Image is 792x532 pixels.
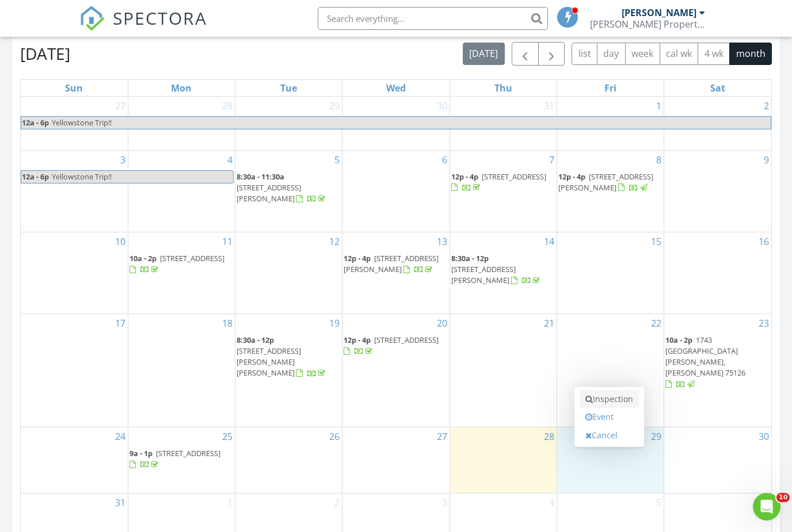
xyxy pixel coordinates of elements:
td: Go to August 28, 2025 [450,427,557,493]
td: Go to July 29, 2025 [235,97,342,151]
td: Go to August 17, 2025 [21,313,128,427]
td: Go to July 27, 2025 [21,97,128,151]
span: [STREET_ADDRESS] [482,171,546,182]
button: Next month [538,42,565,66]
td: Go to August 21, 2025 [450,313,557,427]
a: Go to August 16, 2025 [756,232,771,251]
a: Go to August 12, 2025 [327,232,342,251]
td: Go to August 27, 2025 [342,427,450,493]
a: Go to August 25, 2025 [220,427,235,446]
a: Go to July 28, 2025 [220,97,235,115]
a: 12p - 4p [STREET_ADDRESS] [451,171,546,193]
td: Go to August 24, 2025 [21,427,128,493]
a: 12p - 4p [STREET_ADDRESS][PERSON_NAME] [558,171,653,193]
td: Go to August 7, 2025 [450,150,557,232]
span: [STREET_ADDRESS] [374,335,439,345]
td: Go to August 5, 2025 [235,150,342,232]
a: Go to September 5, 2025 [654,493,664,512]
a: Go to September 3, 2025 [440,493,450,512]
button: [DATE] [463,43,505,65]
td: Go to July 28, 2025 [128,97,235,151]
td: Go to August 26, 2025 [235,427,342,493]
td: Go to August 22, 2025 [557,313,664,427]
button: 4 wk [698,43,730,65]
a: Inspection [580,390,639,408]
div: Morrison Property Inspections Dallas [590,18,705,30]
a: Friday [602,80,619,96]
span: 8:30a - 11:30a [237,171,284,182]
a: Thursday [492,80,515,96]
a: Event [580,408,639,426]
td: Go to August 12, 2025 [235,232,342,313]
a: Go to August 10, 2025 [113,232,128,251]
a: Go to July 27, 2025 [113,97,128,115]
a: Go to August 14, 2025 [542,232,557,251]
a: 8:30a - 12p [STREET_ADDRESS][PERSON_NAME][PERSON_NAME] [237,334,341,381]
a: Go to July 29, 2025 [327,97,342,115]
span: [STREET_ADDRESS][PERSON_NAME] [344,253,439,274]
span: [STREET_ADDRESS][PERSON_NAME] [237,182,301,204]
a: Go to August 3, 2025 [118,151,128,169]
a: Go to August 2, 2025 [761,97,771,115]
td: Go to August 23, 2025 [664,313,771,427]
button: week [625,43,660,65]
td: Go to August 1, 2025 [557,97,664,151]
a: Wednesday [384,80,408,96]
a: Go to August 15, 2025 [649,232,664,251]
a: Sunday [63,80,85,96]
a: Saturday [708,80,728,96]
span: SPECTORA [113,6,207,30]
td: Go to August 19, 2025 [235,313,342,427]
a: 12p - 4p [STREET_ADDRESS] [451,170,555,195]
td: Go to August 10, 2025 [21,232,128,313]
a: Go to August 11, 2025 [220,232,235,251]
button: cal wk [660,43,699,65]
span: 12p - 4p [558,171,585,182]
td: Go to August 13, 2025 [342,232,450,313]
span: 8:30a - 12p [237,335,274,345]
a: 8:30a - 11:30a [STREET_ADDRESS][PERSON_NAME] [237,171,328,204]
td: Go to August 8, 2025 [557,150,664,232]
span: 10a - 2p [665,335,692,345]
span: 10 [776,493,790,502]
a: 9a - 1p [STREET_ADDRESS] [130,448,220,469]
span: [STREET_ADDRESS] [156,448,220,458]
a: Cancel [580,426,639,445]
a: Go to August 30, 2025 [756,427,771,446]
a: Tuesday [278,80,299,96]
a: 8:30a - 12p [STREET_ADDRESS][PERSON_NAME][PERSON_NAME] [237,335,328,378]
a: 12p - 4p [STREET_ADDRESS] [344,335,439,356]
span: [STREET_ADDRESS][PERSON_NAME][PERSON_NAME] [237,346,301,378]
button: day [597,43,626,65]
a: SPECTORA [79,16,207,40]
a: Go to August 24, 2025 [113,427,128,446]
a: Go to August 9, 2025 [761,151,771,169]
iframe: Intercom live chat [753,493,780,520]
h2: [DATE] [20,42,70,65]
a: Go to August 5, 2025 [332,151,342,169]
span: 12p - 4p [344,253,371,263]
span: [STREET_ADDRESS] [160,253,224,263]
a: Go to August 26, 2025 [327,427,342,446]
td: Go to August 6, 2025 [342,150,450,232]
td: Go to July 31, 2025 [450,97,557,151]
input: Search everything... [318,7,548,30]
td: Go to August 15, 2025 [557,232,664,313]
a: Go to August 8, 2025 [654,151,664,169]
a: 8:30a - 12p [STREET_ADDRESS][PERSON_NAME] [451,252,555,288]
a: Go to August 4, 2025 [225,151,235,169]
button: list [572,43,597,65]
a: Go to September 1, 2025 [225,493,235,512]
button: Previous month [512,42,539,66]
td: Go to August 2, 2025 [664,97,771,151]
img: The Best Home Inspection Software - Spectora [79,6,105,31]
span: [STREET_ADDRESS][PERSON_NAME] [558,171,653,193]
span: Yellowstone Trip!! [52,117,112,128]
a: 10a - 2p [STREET_ADDRESS] [130,252,234,277]
span: 12a - 6p [21,117,49,129]
a: Go to July 30, 2025 [435,97,450,115]
a: 8:30a - 12p [STREET_ADDRESS][PERSON_NAME] [451,253,542,285]
a: Go to August 28, 2025 [542,427,557,446]
a: Go to August 23, 2025 [756,314,771,332]
span: 8:30a - 12p [451,253,489,263]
